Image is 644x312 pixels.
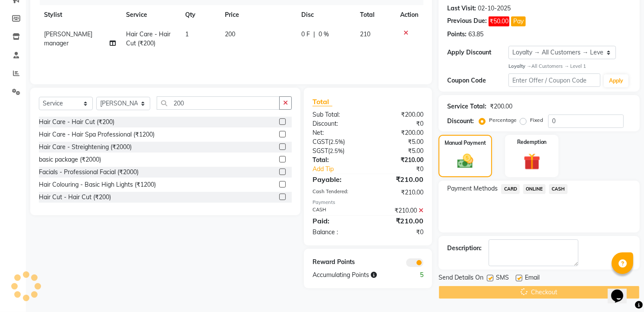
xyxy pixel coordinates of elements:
[368,228,430,237] div: ₹0
[447,30,467,39] div: Points:
[501,184,520,194] span: CARD
[452,152,478,170] img: _cash.svg
[511,16,526,26] button: Pay
[368,119,430,128] div: ₹0
[39,193,111,202] div: Hair Cut - Hair Cut (₹200)
[306,146,368,156] div: ( )
[368,188,430,197] div: ₹210.00
[508,63,531,69] strong: Loyalty →
[368,174,430,185] div: ₹210.00
[306,110,368,119] div: Sub Total:
[220,5,296,25] th: Price
[126,30,170,47] span: Hair Care - Hair Cut (₹200)
[604,74,628,87] button: Apply
[306,137,368,146] div: ( )
[39,168,139,177] div: Facials - Professional Facial (₹2000)
[490,102,512,111] div: ₹200.00
[330,138,343,145] span: 2.5%
[368,128,430,137] div: ₹200.00
[468,30,483,39] div: 63.85
[313,30,315,39] span: |
[489,16,509,26] span: ₹50.00
[355,5,395,25] th: Total
[518,151,546,172] img: _gift.svg
[525,273,540,284] span: Email
[306,174,368,185] div: Payable:
[368,206,430,215] div: ₹210.00
[319,30,329,39] span: 0 %
[395,5,423,25] th: Action
[330,147,343,154] span: 2.5%
[39,143,132,152] div: Hair Care - Streightening (₹2000)
[296,5,355,25] th: Disc
[530,116,543,124] label: Fixed
[517,138,547,146] label: Redemption
[121,5,180,25] th: Service
[489,116,517,124] label: Percentage
[368,146,430,156] div: ₹5.00
[447,184,498,193] span: Payment Methods
[368,137,430,146] div: ₹5.00
[368,110,430,119] div: ₹200.00
[39,5,121,25] th: Stylist
[447,102,486,111] div: Service Total:
[447,117,474,126] div: Discount:
[447,48,508,57] div: Apply Discount
[313,97,332,106] span: Total
[185,30,189,38] span: 1
[306,271,399,280] div: Accumulating Points
[523,184,546,194] span: ONLINE
[368,216,430,226] div: ₹210.00
[368,156,430,165] div: ₹210.00
[399,271,430,280] div: 5
[447,76,508,85] div: Coupon Code
[157,96,280,110] input: Search or Scan
[306,206,368,215] div: CASH
[306,128,368,137] div: Net:
[549,184,568,194] span: CASH
[496,273,509,284] span: SMS
[447,4,476,13] div: Last Visit:
[313,147,328,155] span: SGST
[447,16,487,26] div: Previous Due:
[313,199,423,206] div: Payments
[478,4,511,13] div: 02-10-2025
[447,244,482,253] div: Description:
[306,188,368,197] div: Cash Tendered:
[306,216,368,226] div: Paid:
[225,30,235,38] span: 200
[306,258,368,267] div: Reward Points
[313,138,328,146] span: CGST
[508,73,600,87] input: Enter Offer / Coupon Code
[306,119,368,128] div: Discount:
[39,180,156,189] div: Hair Colouring - Basic High Lights (₹1200)
[306,228,368,237] div: Balance :
[39,118,114,127] div: Hair Care - Hair Cut (₹200)
[445,139,486,147] label: Manual Payment
[608,277,635,303] iframe: chat widget
[306,165,379,174] a: Add Tip
[508,63,631,70] div: All Customers → Level 1
[180,5,220,25] th: Qty
[439,273,483,284] span: Send Details On
[306,156,368,165] div: Total:
[360,30,370,38] span: 210
[39,130,155,139] div: Hair Care - Hair Spa Professional (₹1200)
[379,165,430,174] div: ₹0
[39,155,101,164] div: basic package (₹2000)
[301,30,310,39] span: 0 F
[44,30,92,47] span: [PERSON_NAME] manager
